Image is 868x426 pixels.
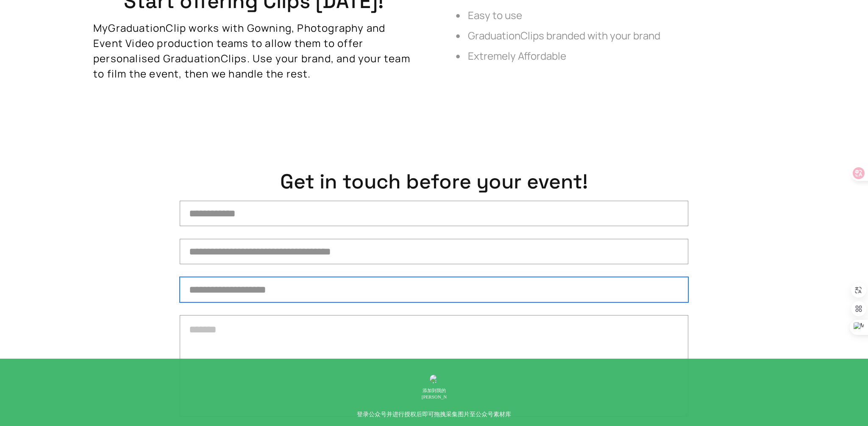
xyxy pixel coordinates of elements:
h3: Get in touch before your event! [93,170,775,193]
p: GraduationClips branded with your brand [468,28,775,43]
p: Easy to use [468,8,775,23]
p: MyGraduationClip works with Gowning, Photography and Event Video production teams to allow them t... [93,20,414,81]
p: Extremely Affordable [468,48,775,64]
